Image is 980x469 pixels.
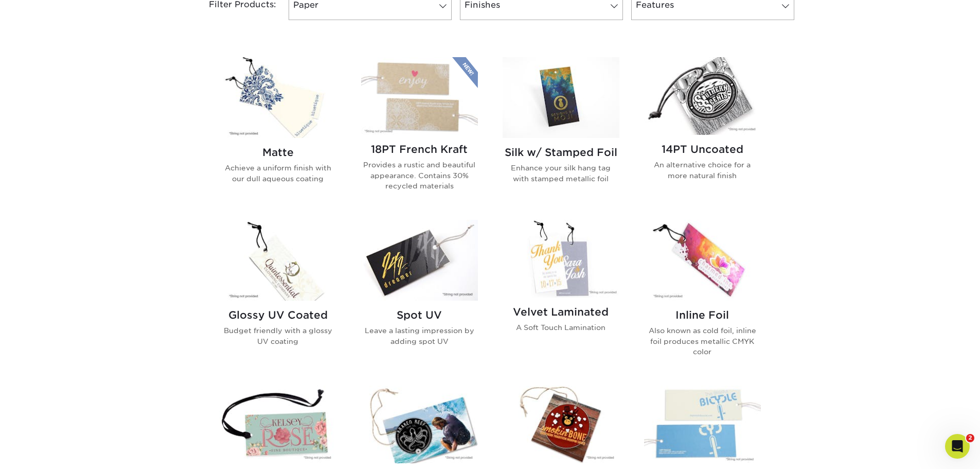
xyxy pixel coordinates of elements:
h2: Matte [220,146,336,159]
h2: 18PT French Kraft [361,143,478,155]
h2: Glossy UV Coated [220,309,336,321]
h2: Silk w/ Stamped Foil [503,146,619,159]
a: Spot UV Hang Tags Spot UV Leave a lasting impression by adding spot UV [361,220,478,373]
img: Matte Hang Tags [220,57,336,138]
img: New Product [452,57,478,88]
p: A Soft Touch Lamination [503,322,619,333]
a: Velvet Laminated Hang Tags Velvet Laminated A Soft Touch Lamination [503,220,619,373]
p: Also known as cold foil, inline foil produces metallic CMYK color [644,325,761,357]
img: Silk w/ Stamped Foil Hang Tags [503,57,619,138]
p: Enhance your silk hang tag with stamped metallic foil [503,163,619,184]
iframe: Intercom live chat [945,434,970,459]
img: Silk Laminated Hang Tags [220,386,336,463]
span: 2 [966,434,974,442]
img: Velvet Laminated Hang Tags [503,220,619,298]
p: Provides a rustic and beautiful appearance. Contains 30% recycled materials [361,160,478,191]
h2: Inline Foil [644,309,761,321]
a: Glossy UV Coated Hang Tags Glossy UV Coated Budget friendly with a glossy UV coating [220,220,336,373]
p: Achieve a uniform finish with our dull aqueous coating [220,163,336,184]
p: Leave a lasting impression by adding spot UV [361,325,478,346]
h2: Spot UV [361,309,478,321]
img: 14PT Natural Hang Tags [644,386,761,463]
img: Inline Foil Hang Tags [644,220,761,301]
img: Glossy UV Coated Hang Tags [220,220,336,301]
a: Matte Hang Tags Matte Achieve a uniform finish with our dull aqueous coating [220,57,336,207]
img: 14PT Uncoated Hang Tags [644,57,761,135]
img: Spot UV Hang Tags [361,220,478,301]
a: Inline Foil Hang Tags Inline Foil Also known as cold foil, inline foil produces metallic CMYK color [644,220,761,373]
img: 18PT C1S Hang Tags [503,386,619,463]
h2: 14PT Uncoated [644,143,761,155]
img: 18PT French Kraft Hang Tags [361,57,478,135]
a: 18PT French Kraft Hang Tags 18PT French Kraft Provides a rustic and beautiful appearance. Contain... [361,57,478,207]
a: 14PT Uncoated Hang Tags 14PT Uncoated An alternative choice for a more natural finish [644,57,761,207]
h2: Velvet Laminated [503,306,619,318]
p: An alternative choice for a more natural finish [644,160,761,181]
a: Silk w/ Stamped Foil Hang Tags Silk w/ Stamped Foil Enhance your silk hang tag with stamped metal... [503,57,619,207]
p: Budget friendly with a glossy UV coating [220,325,336,346]
img: Silk w/ Spot UV Hang Tags [361,386,478,463]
